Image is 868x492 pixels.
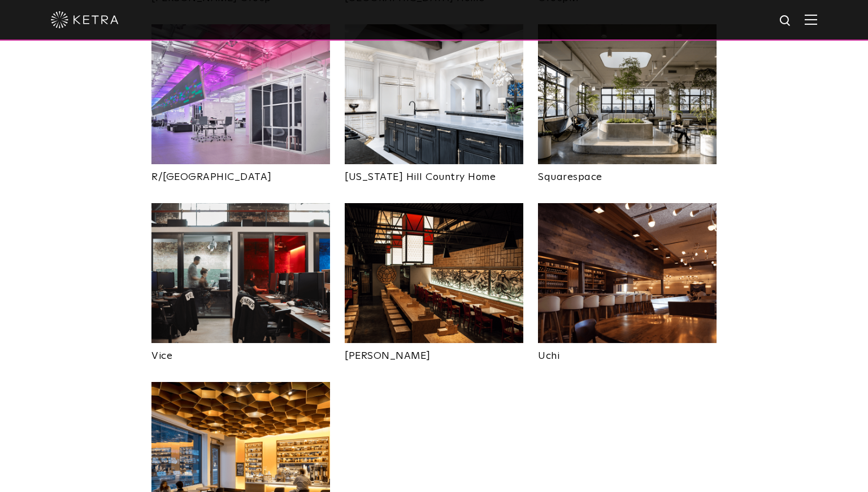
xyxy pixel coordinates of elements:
a: R/[GEOGRAPHIC_DATA] [151,164,330,182]
img: New-Project-Page-hero-(3x)_0012_MB20160507_SQSP_IMG_5312 [538,24,717,164]
a: Squarespace [538,164,717,182]
a: [US_STATE] Hill Country Home [345,164,523,182]
img: ketra-logo-2019-white [51,11,119,28]
a: Vice [151,343,330,361]
img: New-Project-Page-hero-(3x)_0025_2016_LumenArch_Vice0339 [151,203,330,343]
img: New-Project-Page-hero-(3x)_0006_RGA-Tillotson-Muggenborg-11 [151,24,330,164]
img: New-Project-Page-hero-(3x)_0017_Elledge_Kitchen_PistonDesign [345,24,523,164]
img: New-Project-Page-hero-(3x)_0007_RAMEN_TATSU_YA_KETRA-13 [345,203,523,343]
img: search icon [779,14,793,28]
img: Hamburger%20Nav.svg [805,14,817,25]
img: New-Project-Page-hero-(3x)_0001_UCHI_SPACE_EDITED-29 [538,203,717,343]
a: Uchi [538,343,717,361]
a: [PERSON_NAME] [345,343,523,361]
